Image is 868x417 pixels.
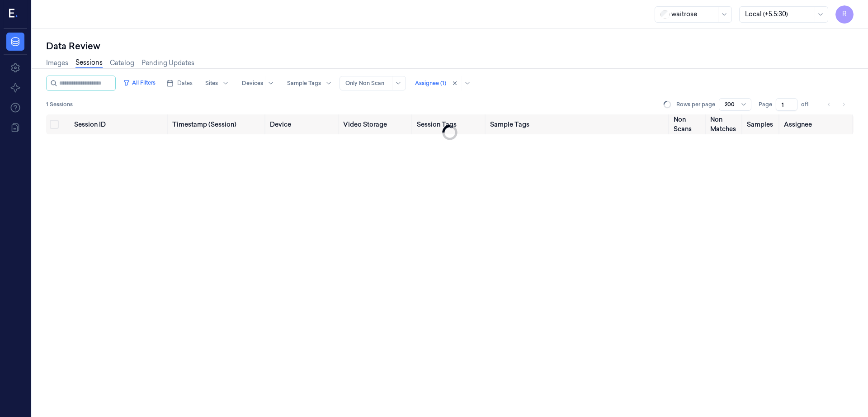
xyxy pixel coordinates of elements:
div: Data Review [46,40,854,52]
th: Non Scans [670,114,707,134]
button: All Filters [119,76,159,90]
a: Pending Updates [142,58,194,68]
span: Dates [177,79,193,87]
button: Select all [50,120,59,129]
th: Timestamp (Session) [169,114,266,134]
span: of 1 [801,100,816,109]
span: Page [759,100,772,109]
span: 1 Sessions [46,100,73,109]
th: Device [266,114,340,134]
th: Samples [743,114,780,134]
th: Non Matches [707,114,743,134]
th: Session ID [71,114,168,134]
th: Session Tags [413,114,486,134]
nav: pagination [823,98,850,111]
a: Catalog [110,58,134,68]
th: Assignee [780,114,854,134]
button: Dates [163,76,196,90]
a: Sessions [75,58,103,68]
th: Video Storage [340,114,413,134]
p: Rows per page [676,100,715,109]
button: R [835,5,854,24]
th: Sample Tags [486,114,670,134]
a: Images [46,58,68,68]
